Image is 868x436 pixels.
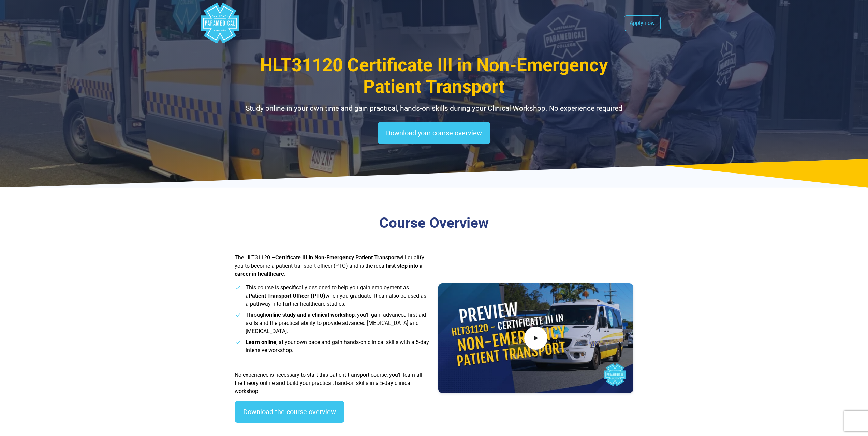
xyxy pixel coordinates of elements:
[246,312,426,334] span: Through , you’ll gain advanced first aid skills and the practical ability to provide advanced [ME...
[246,339,429,354] span: , at your own pace and gain hands-on clinical skills with a 5-day intensive workshop.
[378,122,490,144] a: Download your course overview
[260,55,608,97] span: HLT31120 Certificate III in Non-Emergency Patient Transport
[235,254,424,277] span: The HLT31120 – will qualify you to become a patient transport officer (PTO) and is the ideal .
[275,254,398,261] strong: Certificate III in Non-Emergency Patient Transport
[235,103,634,114] p: Study online in your own time and gain practical, hands-on skills during your Clinical Workshop. ...
[235,214,634,232] h3: Course Overview
[235,401,344,423] a: Download the course overview
[200,3,240,44] div: Australian Paramedical College
[624,15,661,31] a: Apply now
[249,292,325,299] strong: Patient Transport Officer (PTO)
[266,312,355,318] strong: online study and a clinical workshop
[246,339,276,345] strong: Learn online
[246,284,426,307] span: This course is specifically designed to help you gain employment as a when you graduate. It can a...
[235,262,423,277] strong: first step into a career in healthcare
[235,372,422,394] span: No experience is necessary to start this patient transport course, you’ll learn all the theory on...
